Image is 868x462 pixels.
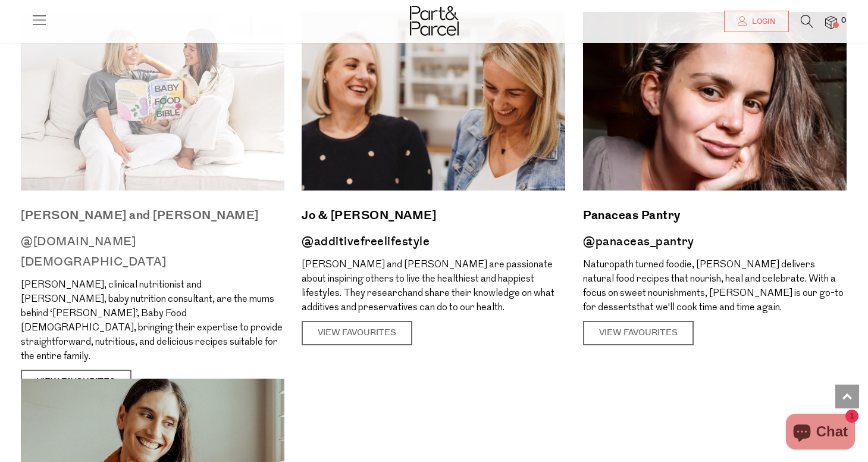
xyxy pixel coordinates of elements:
[302,205,565,226] a: Jo & [PERSON_NAME]
[410,6,459,36] img: Part&Parcel
[825,16,837,29] a: 0
[838,15,849,26] span: 0
[21,12,284,191] img: Jules and Lauren
[302,289,554,313] span: and share their knowledge on what additives and preservatives can do to our health.
[302,12,565,191] img: Jo & Tracey
[302,260,553,298] span: [PERSON_NAME] and [PERSON_NAME] are passionate about inspiring others to live the healthiest and ...
[21,205,284,226] a: [PERSON_NAME] and [PERSON_NAME]
[302,233,430,250] a: @additivefreelifestyle
[302,321,412,346] a: View Favourites
[583,205,847,226] a: Panaceas Pantry
[583,233,694,250] a: @panaceas_pantry
[782,414,858,452] inbox-online-store-chat: Shopify online store chat
[21,278,284,364] p: [PERSON_NAME], clinical nutritionist and [PERSON_NAME], baby nutrition consultant, are the mums b...
[749,17,775,27] span: Login
[583,321,694,346] a: View Favourites
[583,260,844,313] span: Naturopath turned foodie, [PERSON_NAME] delivers natural food recipes that nourish, heal and cele...
[21,370,131,395] a: View Favourites
[724,11,789,32] a: Login
[583,12,847,191] img: Panaceas Pantry
[21,233,166,270] a: @[DOMAIN_NAME][DEMOGRAPHIC_DATA]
